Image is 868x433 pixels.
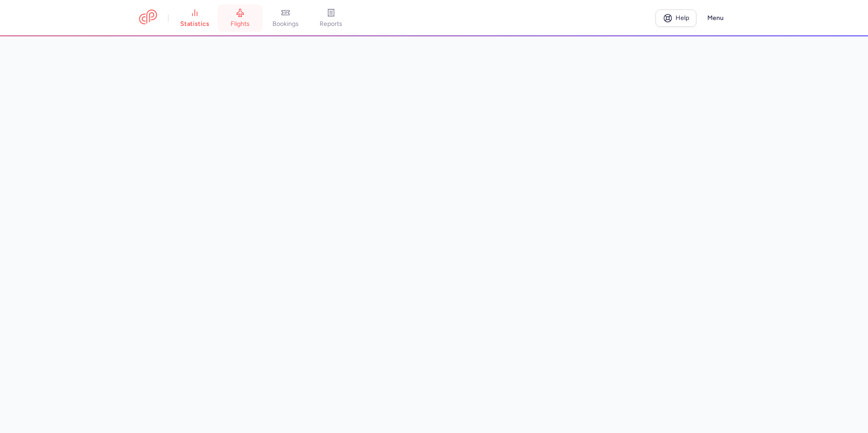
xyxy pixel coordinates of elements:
[217,8,263,28] a: flights
[172,8,217,28] a: statistics
[320,20,342,28] span: reports
[308,8,354,28] a: reports
[231,20,250,28] span: flights
[272,20,299,28] span: bookings
[139,10,157,26] a: CitizenPlane red outlined logo
[702,10,729,27] button: Menu
[180,20,209,28] span: statistics
[263,8,308,28] a: bookings
[656,10,696,27] a: Help
[676,15,689,21] span: Help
